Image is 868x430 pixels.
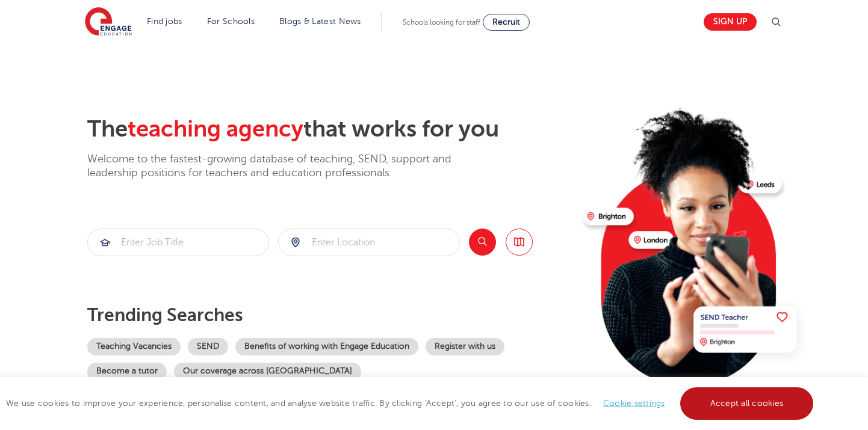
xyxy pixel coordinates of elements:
[680,387,814,420] a: Accept all cookies
[483,14,530,31] a: Recruit
[278,229,460,256] div: Submit
[492,17,520,26] span: Recruit
[235,338,418,355] a: Benefits of working with Engage Education
[469,229,496,256] button: Search
[87,338,181,355] a: Teaching Vacancies
[279,229,459,256] input: Submit
[147,17,182,26] a: Find jobs
[87,115,573,143] h2: The that works for you
[87,304,573,326] p: Trending searches
[403,18,480,26] span: Schools looking for staff
[85,7,132,37] img: Engage Education
[704,13,757,31] a: Sign up
[603,399,665,408] a: Cookie settings
[87,363,167,380] a: Become a tutor
[188,338,228,355] a: SEND
[128,116,303,142] span: teaching agency
[88,229,268,256] input: Submit
[87,152,485,180] p: Welcome to the fastest-growing database of teaching, SEND, support and leadership positions for t...
[174,363,361,380] a: Our coverage across [GEOGRAPHIC_DATA]
[279,17,361,26] a: Blogs & Latest News
[87,229,269,256] div: Submit
[207,17,255,26] a: For Schools
[426,338,504,355] a: Register with us
[6,399,816,408] span: We use cookies to improve your experience, personalise content, and analyse website traffic. By c...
